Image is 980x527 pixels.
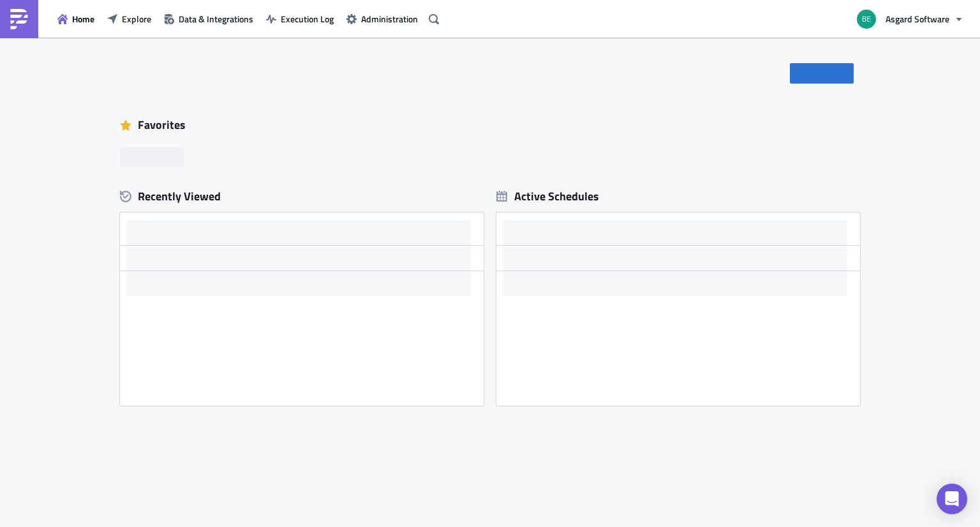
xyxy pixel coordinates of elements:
button: Asgard Software [849,5,970,33]
button: Home [51,9,101,29]
button: Data & Integrations [158,9,260,29]
span: Data & Integrations [179,12,253,26]
span: Home [72,12,94,26]
button: Administration [340,9,424,29]
button: Execution Log [260,9,340,29]
button: Explore [101,9,158,29]
span: Execution Log [281,12,334,26]
span: Explore [122,12,151,26]
span: Asgard Software [886,12,949,26]
div: Recently Viewed [120,187,484,206]
div: Open Intercom Messenger [937,484,967,514]
div: Active Schedules [496,189,599,204]
div: Favorites [120,115,860,135]
img: Avatar [856,8,877,30]
img: PushMetrics [9,9,29,29]
span: Administration [361,12,418,26]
